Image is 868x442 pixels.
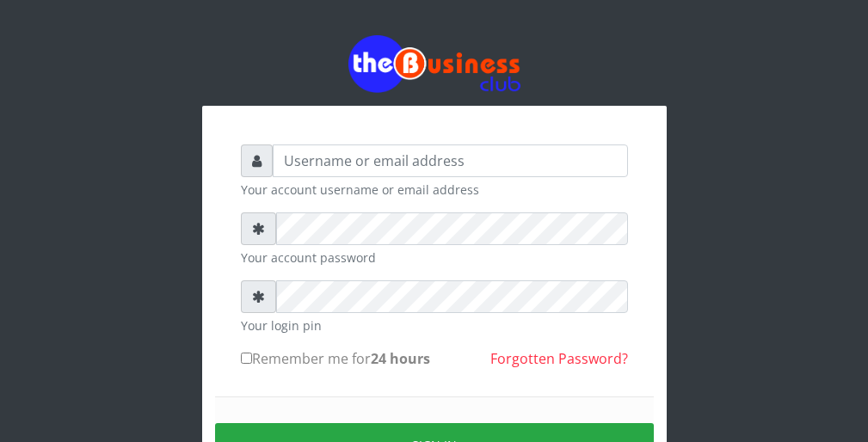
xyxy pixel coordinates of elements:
[241,316,628,335] small: Your login pin
[241,348,430,369] label: Remember me for
[241,249,628,267] small: Your account password
[241,353,252,364] input: Remember me for24 hours
[490,349,628,368] a: Forgotten Password?
[241,181,628,199] small: Your account username or email address
[371,349,430,368] b: 24 hours
[273,144,628,177] input: Username or email address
